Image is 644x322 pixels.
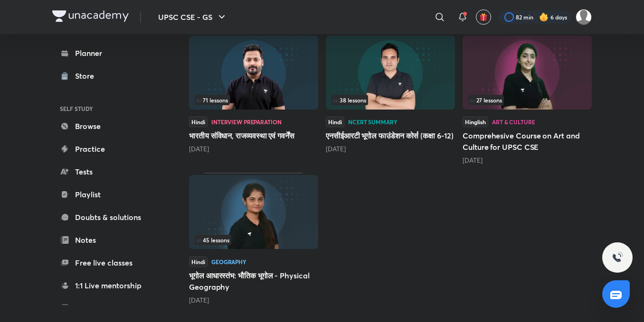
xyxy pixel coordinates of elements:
img: avatar [479,13,488,21]
a: Playlist [52,185,162,204]
span: 71 lessons [197,97,228,103]
div: infocontainer [195,235,313,245]
a: Company Logo [52,10,129,24]
span: 27 lessons [470,97,502,103]
div: left [195,95,313,105]
span: 45 lessons [197,237,229,243]
div: Store [75,70,100,82]
a: Notes [52,230,162,249]
h5: Comprehesive Course on Art and Culture for UPSC CSE [463,130,592,153]
h5: भारतीय संविधान, राजव्यवस्था एवं गवर्नेंस [189,130,318,141]
a: Doubts & solutions [52,208,162,227]
div: infosection [195,235,313,245]
span: 38 lessons [333,97,366,103]
a: Unacademy books [52,299,162,318]
div: left [331,95,449,105]
div: Interview Preparation [211,119,281,125]
div: Art & Culture [492,119,535,125]
div: Comprehesive Course on Art and Culture for UPSC CSE [463,33,592,165]
h5: एनसीईआरटी भूगोल फाउंडेशन कोर्स (कक्षा 6-12) [326,130,455,141]
img: streak [539,12,549,22]
img: Thumbnail [189,175,318,249]
img: Thumbnail [463,36,592,110]
img: Komal [576,9,592,25]
div: infocontainer [195,95,313,105]
a: Planner [52,44,162,63]
a: Practice [52,139,162,158]
div: NCERT Summary [348,119,397,125]
img: Company Logo [52,10,129,22]
a: Tests [52,162,162,181]
span: Hinglish [463,117,488,127]
div: एनसीईआरटी भूगोल फाउंडेशन कोर्स (कक्षा 6-12) [326,33,455,165]
a: Browse [52,117,162,136]
div: infosection [468,95,586,105]
div: infosection [195,95,313,105]
div: infocontainer [331,95,449,105]
span: Hindi [189,117,208,127]
a: 1:1 Live mentorship [52,276,162,295]
button: UPSC CSE - GS [152,8,233,27]
div: 7 months ago [463,156,592,165]
img: Thumbnail [326,36,455,110]
img: ttu [612,252,623,263]
div: 1 month ago [326,144,455,154]
span: Hindi [189,257,208,267]
div: Geography [211,259,246,265]
h5: भूगोल आधारस्‍तंभ: भौतिक भूगोल - Physical Geography [189,270,318,293]
span: Hindi [326,117,344,127]
div: left [195,235,313,245]
a: Store [52,66,162,85]
div: 23 days ago [189,144,318,154]
div: भारतीय संविधान, राजव्यवस्था एवं गवर्नेंस [189,33,318,165]
div: 11 months ago [189,295,318,305]
div: भूगोल आधारस्‍तंभ: भौतिक भूगोल - Physical Geography [189,173,318,304]
img: Thumbnail [189,36,318,110]
div: infosection [331,95,449,105]
div: infocontainer [468,95,586,105]
a: Free live classes [52,253,162,272]
div: left [468,95,586,105]
h6: SELF STUDY [52,101,162,117]
button: avatar [476,9,491,25]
